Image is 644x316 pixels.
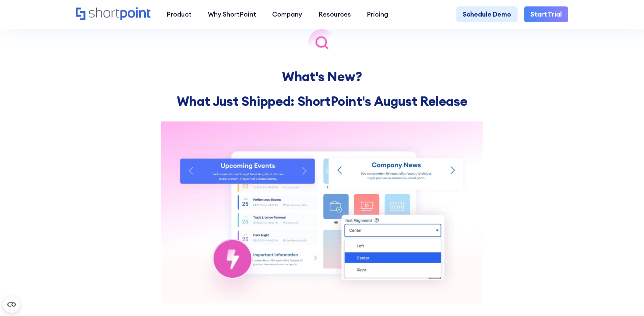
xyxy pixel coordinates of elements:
[367,9,388,19] div: Pricing
[456,6,518,23] a: Schedule Demo
[167,9,192,19] div: Product
[282,68,362,85] strong: What's New?
[524,6,568,23] a: Start Trial
[264,6,310,23] a: Company
[200,6,264,23] a: Why ShortPoint
[3,296,20,313] button: Open CMP widget
[318,9,351,19] div: Resources
[272,9,302,19] div: Company
[359,6,397,23] a: Pricing
[76,7,150,21] a: Home
[310,6,359,23] a: Resources
[159,6,200,23] a: Product
[522,238,644,316] iframe: Chat Widget
[208,9,256,19] div: Why ShortPoint
[177,93,467,109] strong: What Just Shipped: ShortPoint's August Release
